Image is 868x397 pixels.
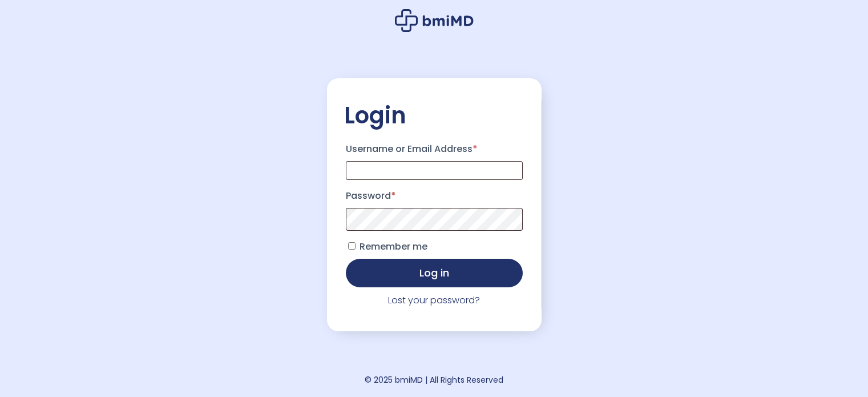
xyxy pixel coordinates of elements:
div: © 2025 bmiMD | All Rights Reserved [365,372,503,388]
span: Remember me [360,240,427,253]
input: Remember me [348,242,356,250]
label: Password [346,187,523,205]
label: Username or Email Address [346,140,523,158]
a: Lost your password? [388,294,480,307]
h2: Login [344,101,524,130]
button: Log in [346,259,523,287]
